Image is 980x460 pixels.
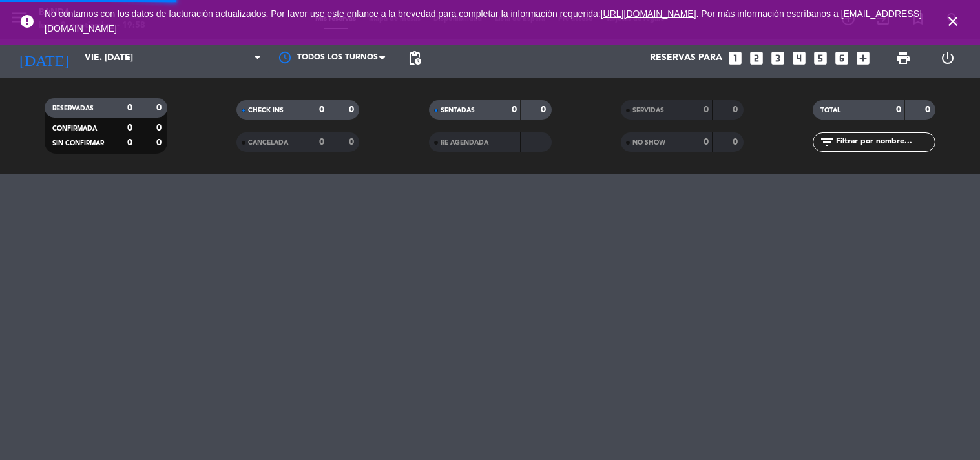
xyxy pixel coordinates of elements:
[833,50,850,67] i: looks_6
[855,50,871,67] i: add_box
[819,134,835,150] i: filter_list
[632,107,664,114] span: SERVIDAS
[940,50,955,66] i: power_settings_new
[156,103,164,112] strong: 0
[748,50,765,67] i: looks_two
[349,138,357,147] strong: 0
[407,50,422,66] span: pending_actions
[127,123,132,132] strong: 0
[895,50,911,66] span: print
[45,8,922,34] a: . Por más información escríbanos a [EMAIL_ADDRESS][DOMAIN_NAME]
[791,50,808,67] i: looks_4
[601,8,696,19] a: [URL][DOMAIN_NAME]
[52,140,104,147] span: SIN CONFIRMAR
[733,105,740,114] strong: 0
[733,138,740,147] strong: 0
[820,107,840,114] span: TOTAL
[812,50,829,67] i: looks_5
[441,107,475,114] span: SENTADAS
[835,135,935,149] input: Filtrar por nombre...
[127,138,132,147] strong: 0
[926,39,970,78] div: LOG OUT
[319,105,324,114] strong: 0
[441,140,488,146] span: RE AGENDADA
[704,105,709,114] strong: 0
[45,8,922,34] span: No contamos con los datos de facturación actualizados. Por favor use este enlance a la brevedad p...
[156,138,164,147] strong: 0
[52,125,97,132] span: CONFIRMADA
[925,105,933,114] strong: 0
[120,50,136,66] i: arrow_drop_down
[349,105,357,114] strong: 0
[10,44,78,72] i: [DATE]
[19,14,35,29] i: error
[704,138,709,147] strong: 0
[632,140,665,146] span: NO SHOW
[769,50,786,67] i: looks_3
[541,105,548,114] strong: 0
[52,105,94,112] span: RESERVADAS
[319,138,324,147] strong: 0
[945,14,961,29] i: close
[248,140,288,146] span: CANCELADA
[156,123,164,132] strong: 0
[896,105,901,114] strong: 0
[650,53,722,63] span: Reservas para
[127,103,132,112] strong: 0
[512,105,517,114] strong: 0
[248,107,284,114] span: CHECK INS
[727,50,744,67] i: looks_one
